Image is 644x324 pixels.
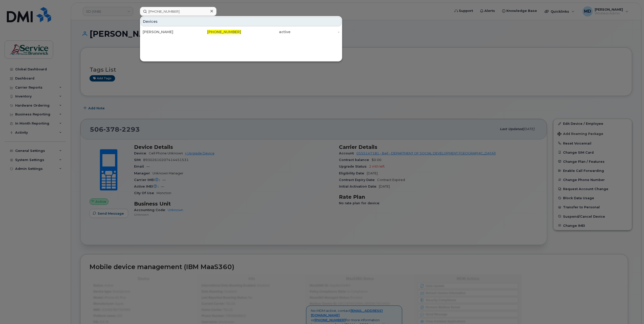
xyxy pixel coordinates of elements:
[207,30,241,34] span: [PHONE_NUMBER]
[290,29,340,34] div: -
[143,29,192,34] div: [PERSON_NAME]
[141,27,341,36] a: [PERSON_NAME][PHONE_NUMBER]active-
[141,17,341,26] div: Devices
[241,29,290,34] div: active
